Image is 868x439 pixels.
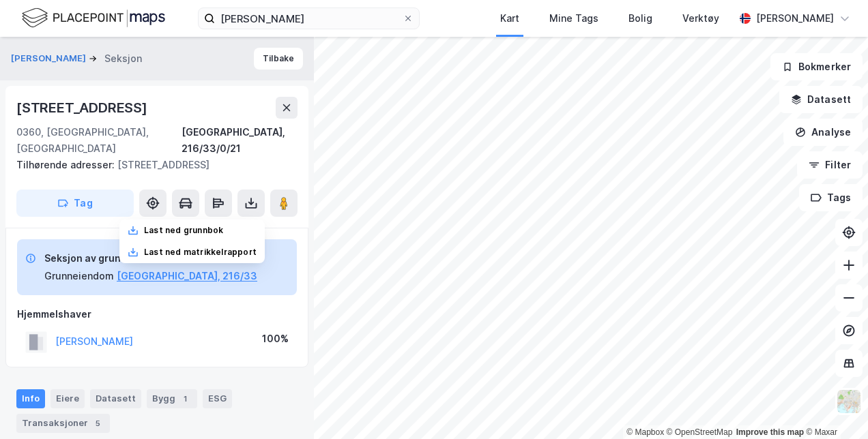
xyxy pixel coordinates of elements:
[16,159,117,170] span: Tilhørende adresser:
[178,392,192,406] div: 1
[770,53,863,80] button: Bokmerker
[756,10,834,27] div: [PERSON_NAME]
[144,247,257,258] div: Last ned matrikkelrapport
[783,119,863,146] button: Analyse
[91,417,104,430] div: 5
[44,268,114,284] div: Grunneiendom
[779,86,863,113] button: Datasett
[254,48,303,70] button: Tilbake
[203,389,232,408] div: ESG
[90,389,141,408] div: Datasett
[628,10,652,27] div: Bolig
[22,6,165,30] img: logo.f888ab2527a4732fd821a326f86c7f29.svg
[117,268,257,284] button: [GEOGRAPHIC_DATA], 216/33
[104,50,142,67] div: Seksjon
[144,225,223,236] div: Last ned grunnbok
[800,374,868,439] iframe: Chat Widget
[262,331,289,347] div: 100%
[16,414,110,433] div: Transaksjoner
[682,10,719,27] div: Verktøy
[500,10,519,27] div: Kart
[16,190,134,217] button: Tag
[16,124,182,157] div: 0360, [GEOGRAPHIC_DATA], [GEOGRAPHIC_DATA]
[797,151,863,179] button: Filter
[667,427,733,437] a: OpenStreetMap
[16,389,45,408] div: Info
[626,427,664,437] a: Mapbox
[16,97,150,119] div: [STREET_ADDRESS]
[11,52,89,65] button: [PERSON_NAME]
[215,8,403,29] input: Søk på adresse, matrikkel, gårdeiere, leietakere eller personer
[799,184,863,211] button: Tags
[147,389,197,408] div: Bygg
[549,10,598,27] div: Mine Tags
[736,427,804,437] a: Improve this map
[17,306,297,322] div: Hjemmelshaver
[50,389,85,408] div: Eiere
[800,374,868,439] div: Kontrollprogram for chat
[182,124,298,157] div: [GEOGRAPHIC_DATA], 216/33/0/21
[16,157,287,173] div: [STREET_ADDRESS]
[44,250,257,267] div: Seksjon av grunneiendom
